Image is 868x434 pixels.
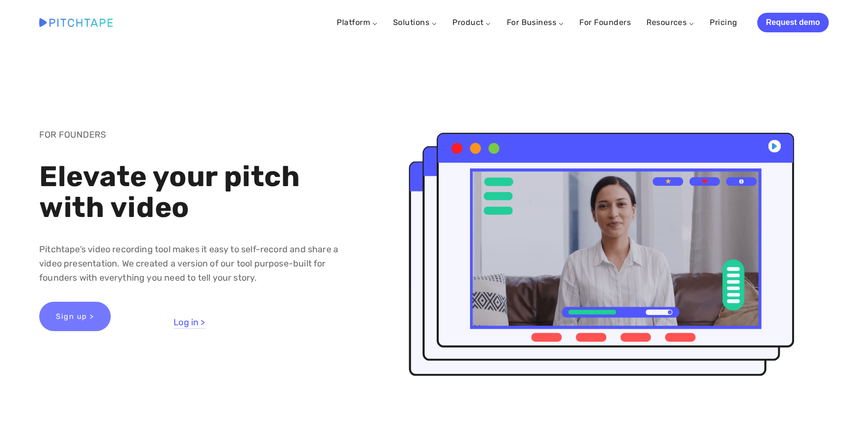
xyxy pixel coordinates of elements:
[39,128,358,142] p: FOR FOUNDERS
[174,317,205,329] a: Log in >
[646,18,694,27] a: Resources ⌵
[39,302,111,331] a: Sign up >
[39,160,306,225] strong: Elevate your pitch with video
[39,242,358,285] p: Pitchtape’s video recording tool makes it easy to self-record and share a video presentation. We ...
[710,14,737,31] a: Pricing
[579,14,631,31] a: For Founders
[452,18,491,27] a: Product ⌵
[507,18,564,27] a: For Business ⌵
[819,387,868,434] iframe: Chat Widget
[39,18,113,26] img: Pitchtape | Video Submission Management Software
[757,13,829,32] a: Request demo
[819,387,868,434] div: Widget de chat
[337,18,377,27] a: Platform ⌵
[393,18,437,27] a: Solutions ⌵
